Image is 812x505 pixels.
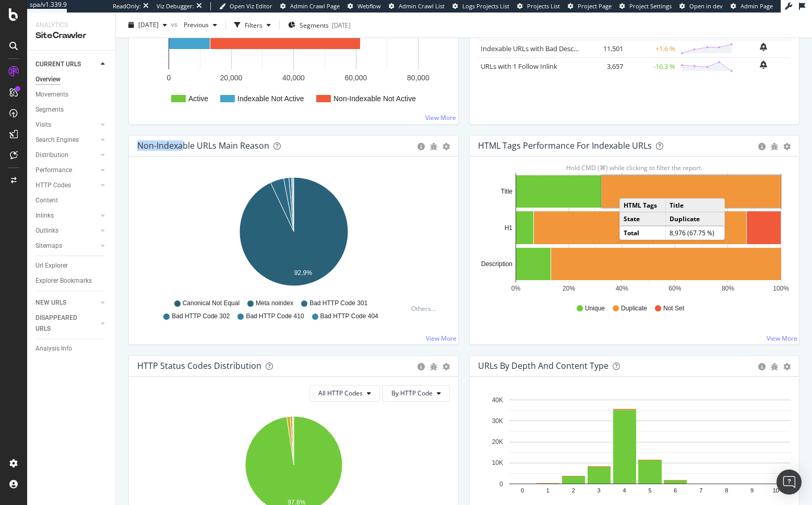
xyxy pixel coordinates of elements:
[689,2,723,10] span: Open in dev
[584,40,626,57] td: 11,501
[621,304,647,313] span: Duplicate
[138,20,159,29] span: 2025 Oct. 8th
[383,385,450,402] button: By HTTP Code
[666,226,724,239] td: 8,976 (67.75 %)
[35,195,58,206] div: Content
[679,2,723,10] a: Open in dev
[443,363,450,370] div: gear
[35,165,98,176] a: Performance
[35,260,68,271] div: Url Explorer
[320,312,378,321] span: Bad HTTP Code 404
[417,143,425,150] div: circle-info
[294,269,312,276] text: 92.9%
[35,150,98,161] a: Distribution
[284,17,355,33] button: Segments[DATE]
[585,304,605,313] span: Unique
[219,2,272,10] a: Open Viz Editor
[767,334,797,343] a: View More
[584,57,626,75] td: 3,657
[246,312,304,321] span: Bad HTTP Code 410
[505,224,513,232] text: H1
[417,363,425,370] div: circle-info
[674,487,677,494] text: 6
[758,363,766,370] div: circle-info
[492,396,503,404] text: 40K
[35,180,98,191] a: HTTP Codes
[620,212,666,226] td: State
[35,297,66,308] div: NEW URLS
[35,150,68,161] div: Distribution
[35,119,51,130] div: Visits
[462,2,509,10] span: Logs Projects List
[290,2,340,10] span: Admin Crawl Page
[113,2,141,10] div: ReadOnly:
[137,173,450,294] svg: A chart.
[35,343,108,354] a: Analysis Info
[357,2,381,10] span: Webflow
[157,2,194,10] div: Viz Debugger:
[35,275,92,286] div: Explorer Bookmarks
[137,140,269,151] div: Non-Indexable URLs Main Reason
[481,44,594,53] a: Indexable URLs with Bad Description
[35,343,72,354] div: Analysis Info
[391,389,433,398] span: By HTTP Code
[626,57,678,75] td: -16.3 %
[35,104,108,115] a: Segments
[620,199,666,212] td: HTML Tags
[478,173,791,294] svg: A chart.
[282,74,305,82] text: 40,000
[668,285,681,292] text: 60%
[183,299,240,308] span: Canonical Not Equal
[501,188,513,195] text: Title
[332,20,351,29] div: [DATE]
[731,2,773,10] a: Admin Page
[699,487,702,494] text: 7
[399,2,445,10] span: Admin Crawl List
[35,89,108,100] a: Movements
[35,30,107,42] div: SiteCrawler
[725,487,728,494] text: 8
[171,19,180,28] span: vs
[492,459,503,466] text: 10K
[35,21,107,30] div: Analytics
[35,195,108,206] a: Content
[180,20,209,29] span: Previous
[35,275,108,286] a: Explorer Bookmarks
[499,480,503,488] text: 0
[443,143,450,150] div: gear
[425,113,456,122] a: View More
[348,2,381,10] a: Webflow
[521,487,524,494] text: 0
[511,285,521,292] text: 0%
[568,2,612,10] a: Project Page
[220,74,243,82] text: 20,000
[309,299,367,308] span: Bad HTTP Code 301
[35,210,98,221] a: Inlinks
[230,2,272,10] span: Open Viz Editor
[666,212,724,226] td: Duplicate
[345,74,367,82] text: 60,000
[666,199,724,212] td: Title
[426,334,457,343] a: View More
[389,2,445,10] a: Admin Crawl List
[35,241,98,251] a: Sitemaps
[648,487,651,494] text: 5
[35,135,98,146] a: Search Engines
[758,143,766,150] div: circle-info
[35,59,98,70] a: CURRENT URLS
[35,89,68,100] div: Movements
[167,74,171,82] text: 0
[619,2,672,10] a: Project Settings
[137,360,261,371] div: HTTP Status Codes Distribution
[318,389,363,398] span: All HTTP Codes
[783,143,791,150] div: gear
[35,297,98,308] a: NEW URLS
[572,487,575,494] text: 2
[783,363,791,370] div: gear
[35,241,62,251] div: Sitemaps
[546,487,550,494] text: 1
[35,312,98,334] a: DISAPPEARED URLS
[481,62,557,71] a: URLs with 1 Follow Inlink
[309,385,380,402] button: All HTTP Codes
